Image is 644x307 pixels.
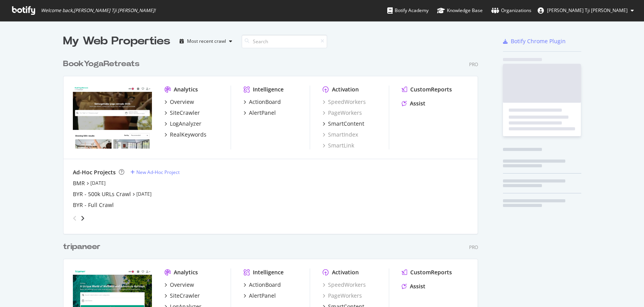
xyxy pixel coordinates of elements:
[332,86,359,93] div: Activation
[437,7,483,14] div: Knowledge Base
[249,109,276,117] div: AlertPanel
[164,131,206,139] a: RealKeywords
[243,292,276,300] a: AlertPanel
[511,37,566,45] div: Botify Chrome Plugin
[164,120,201,128] a: LogAnalyzer
[402,282,425,290] a: Assist
[243,281,281,289] a: ActionBoard
[253,268,284,276] div: Intelligence
[63,241,104,253] a: tripaneer
[410,86,452,93] div: CustomReports
[164,281,194,289] a: Overview
[63,58,139,70] div: BookYogaRetreats
[410,100,425,107] div: Assist
[243,109,276,117] a: AlertPanel
[73,201,114,209] a: BYR - Full Crawl
[491,7,531,14] div: Organizations
[387,7,429,14] div: Botify Academy
[332,268,359,276] div: Activation
[170,98,194,106] div: Overview
[547,7,628,14] span: Mandy Tji Jang Cheung
[410,268,452,276] div: CustomReports
[242,35,327,48] input: Search
[323,281,366,289] a: SpeedWorkers
[249,98,281,106] div: ActionBoard
[323,120,364,128] a: SmartContent
[90,180,106,186] a: [DATE]
[170,292,200,300] div: SiteCrawler
[136,169,180,175] div: New Ad-Hoc Project
[41,7,155,14] span: Welcome back, [PERSON_NAME] Tji [PERSON_NAME] !
[469,244,478,251] div: Pro
[323,109,362,117] a: PageWorkers
[253,86,284,93] div: Intelligence
[531,4,640,17] button: [PERSON_NAME] Tji [PERSON_NAME]
[136,191,152,197] a: [DATE]
[164,292,200,300] a: SiteCrawler
[249,281,281,289] div: ActionBoard
[63,241,101,253] div: tripaneer
[402,86,452,93] a: CustomReports
[73,168,116,176] div: Ad-Hoc Projects
[170,109,200,117] div: SiteCrawler
[410,282,425,290] div: Assist
[63,33,170,49] div: My Web Properties
[63,58,143,70] a: BookYogaRetreats
[402,100,425,107] a: Assist
[73,179,85,187] a: BMR
[323,131,358,139] a: SmartIndex
[323,292,362,300] a: PageWorkers
[73,190,131,198] a: BYR - 500k URLs Crawl
[170,131,206,139] div: RealKeywords
[170,281,194,289] div: Overview
[328,120,364,128] div: SmartContent
[469,61,478,68] div: Pro
[174,86,198,93] div: Analytics
[323,98,366,106] a: SpeedWorkers
[174,268,198,276] div: Analytics
[80,214,85,222] div: angle-right
[187,39,226,44] div: Most recent crawl
[164,98,194,106] a: Overview
[70,212,80,225] div: angle-left
[402,268,452,276] a: CustomReports
[73,86,152,149] img: bookyogaretreats.com
[249,292,276,300] div: AlertPanel
[323,142,354,149] a: SmartLink
[131,169,180,175] a: New Ad-Hoc Project
[243,98,281,106] a: ActionBoard
[176,35,235,47] button: Most recent crawl
[503,37,566,45] a: Botify Chrome Plugin
[164,109,200,117] a: SiteCrawler
[170,120,201,128] div: LogAnalyzer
